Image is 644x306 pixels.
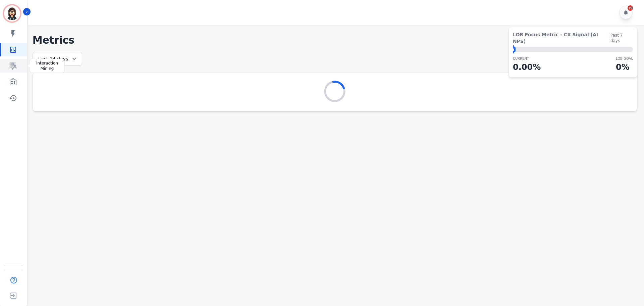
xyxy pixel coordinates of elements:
div: 19 [628,5,633,11]
p: 0 % [616,61,633,73]
div: Last 14 days [33,52,82,66]
span: LOB Focus Metric - CX Signal (AI NPS) [513,31,610,45]
p: CURRENT [513,56,541,61]
img: Bordered avatar [4,5,20,21]
p: LOB Goal [616,56,633,61]
div: ⬤ [513,47,516,52]
h1: Metrics [33,34,637,46]
p: 0.00 % [513,61,541,73]
span: Past 7 days [610,33,633,43]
